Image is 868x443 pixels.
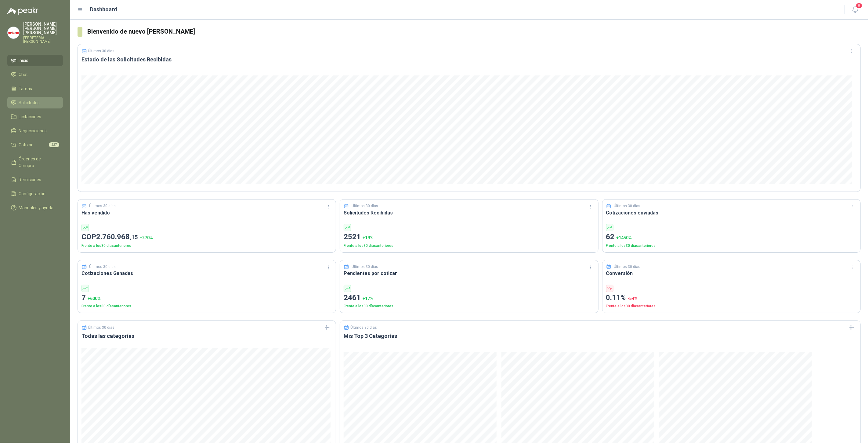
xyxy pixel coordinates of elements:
span: + 270 % [140,235,153,240]
span: ,15 [130,234,138,241]
h3: Conversión [606,269,857,277]
button: 8 [850,4,861,15]
span: Órdenes de Compra [19,156,57,169]
img: Company Logo [8,27,19,38]
p: Frente a los 30 días anteriores [81,243,332,249]
p: Últimos 30 días [350,325,377,330]
span: Tareas [19,85,32,92]
p: Últimos 30 días [89,264,116,270]
span: Configuración [19,190,46,197]
p: Últimos 30 días [352,203,378,209]
h3: Todas las categorías [81,332,332,340]
p: [PERSON_NAME] [PERSON_NAME] [PERSON_NAME] [23,22,63,35]
h3: Has vendido [81,209,332,217]
span: + 19 % [363,235,373,240]
span: -54 % [628,296,638,301]
span: Solicitudes [19,99,40,106]
h3: Mis Top 3 Categorías [344,332,857,340]
span: Licitaciones [19,113,42,120]
h3: Estado de las Solicitudes Recibidas [81,56,857,63]
h3: Bienvenido de nuevo [PERSON_NAME] [87,27,861,36]
h1: Dashboard [90,5,118,14]
span: Remisiones [19,176,42,183]
p: Frente a los 30 días anteriores [606,243,857,249]
span: + 1450 % [617,235,632,240]
a: Inicio [7,55,63,66]
p: Últimos 30 días [88,325,115,330]
a: Chat [7,69,63,80]
p: Últimos 30 días [614,203,640,209]
p: Frente a los 30 días anteriores [344,303,594,309]
a: Órdenes de Compra [7,153,63,171]
h3: Solicitudes Recibidas [344,209,594,217]
p: Frente a los 30 días anteriores [344,243,594,249]
span: Manuales y ayuda [19,204,54,211]
p: FERRETERIA [PERSON_NAME] [23,36,63,43]
p: COP [81,231,332,243]
span: + 17 % [363,296,373,301]
img: Logo peakr [7,7,38,15]
a: Manuales y ayuda [7,202,63,214]
p: Últimos 30 días [89,203,116,209]
a: Cotizar227 [7,139,63,151]
a: Licitaciones [7,111,63,123]
span: 2.760.968 [96,232,138,241]
p: Últimos 30 días [352,264,378,270]
p: Últimos 30 días [614,264,640,270]
span: + 600 % [88,296,101,301]
p: 2461 [344,292,594,304]
p: Frente a los 30 días anteriores [606,303,857,309]
p: 7 [81,292,332,304]
span: Inicio [19,57,29,64]
a: Configuración [7,188,63,200]
p: 2521 [344,231,594,243]
p: 62 [606,231,857,243]
p: Frente a los 30 días anteriores [81,303,332,309]
a: Tareas [7,83,63,94]
span: 227 [49,142,59,147]
span: Chat [19,71,28,78]
h3: Cotizaciones enviadas [606,209,857,217]
a: Solicitudes [7,97,63,108]
span: Negociaciones [19,127,47,134]
span: 8 [856,3,863,9]
h3: Cotizaciones Ganadas [81,269,332,277]
h3: Pendientes por cotizar [344,269,594,277]
p: Últimos 30 días [88,49,115,53]
p: 0.11% [606,292,857,304]
span: Cotizar [19,141,33,148]
a: Remisiones [7,174,63,185]
a: Negociaciones [7,125,63,137]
